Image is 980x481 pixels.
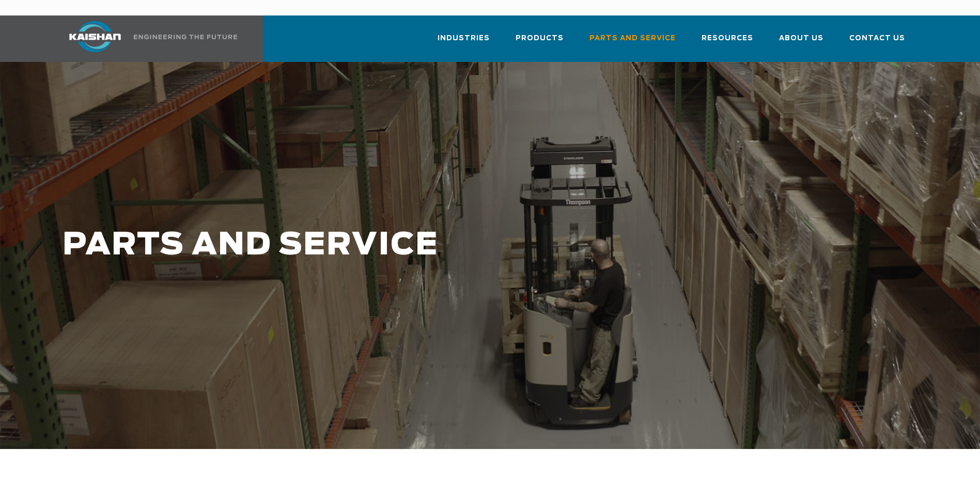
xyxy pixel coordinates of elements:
a: Products [516,25,564,60]
a: Kaishan USA [56,15,239,62]
span: Contact Us [849,33,905,44]
span: Industries [438,33,490,44]
img: kaishan logo [56,21,134,52]
a: Industries [438,25,490,60]
a: Contact Us [849,25,905,60]
h1: PARTS AND SERVICE [63,228,773,263]
img: Engineering the future [134,35,237,39]
span: Products [516,33,564,44]
span: Parts and Service [589,33,676,44]
a: About Us [779,25,823,60]
span: About Us [779,33,823,44]
a: Resources [702,25,753,60]
span: Resources [702,33,753,44]
a: Parts and Service [589,25,676,60]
